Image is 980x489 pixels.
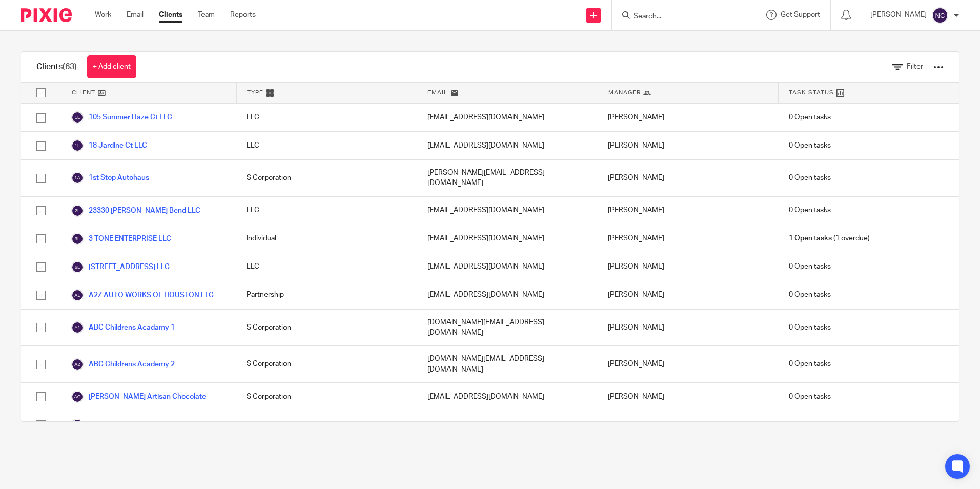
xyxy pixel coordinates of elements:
a: 23330 [PERSON_NAME] Bend LLC [71,205,200,217]
span: 0 Open tasks [789,261,831,272]
span: Filter [907,63,923,70]
div: S Corporation [236,383,417,411]
img: svg%3E [71,419,84,431]
div: S Corporation [236,310,417,346]
div: [EMAIL_ADDRESS][DOMAIN_NAME] [417,132,598,159]
div: [PERSON_NAME] [598,383,778,411]
span: 0 Open tasks [789,173,831,183]
div: [EMAIL_ADDRESS][DOMAIN_NAME] [417,383,598,411]
span: Email [427,88,448,97]
a: Clients [159,10,182,20]
span: 0 Open tasks [789,140,831,151]
div: LLC [236,104,417,131]
div: [EMAIL_ADDRESS][DOMAIN_NAME] [417,225,598,253]
div: Individual [236,411,417,439]
span: 0 Open tasks [789,359,831,369]
a: [PERSON_NAME] Artisan Chocolate [71,391,206,403]
div: [PERSON_NAME] [598,132,778,159]
img: svg%3E [71,111,84,124]
a: ABC Childrens Acadamy 1 [71,321,175,334]
span: Client [72,88,95,97]
div: [PERSON_NAME] [598,160,778,196]
div: [EMAIL_ADDRESS][DOMAIN_NAME] [417,197,598,225]
div: [PERSON_NAME] [PERSON_NAME] [598,411,778,439]
a: Reports [230,10,256,20]
div: [PERSON_NAME] [598,197,778,225]
div: [PERSON_NAME] [598,281,778,309]
div: Individual [236,225,417,253]
div: [EMAIL_ADDRESS][DOMAIN_NAME] [417,104,598,131]
div: LLC [236,197,417,225]
img: svg%3E [71,289,84,301]
div: LLC [236,253,417,281]
div: [PERSON_NAME] [598,346,778,382]
span: 0 Open tasks [789,290,831,300]
span: 1 Open tasks [789,233,832,243]
img: svg%3E [71,391,84,403]
h1: Clients [36,62,77,72]
span: Get Support [781,11,820,18]
div: [EMAIL_ADDRESS][DOMAIN_NAME] [417,253,598,281]
div: [DOMAIN_NAME][EMAIL_ADDRESS][DOMAIN_NAME] [417,346,598,382]
a: Work [95,10,111,20]
a: A2Z AUTO WORKS OF HOUSTON LLC [71,289,214,301]
div: [DOMAIN_NAME][EMAIL_ADDRESS][DOMAIN_NAME] [417,310,598,346]
div: Partnership [236,281,417,309]
img: svg%3E [71,233,84,245]
input: Select all [31,83,51,103]
span: 0 Open tasks [789,392,831,402]
div: [PERSON_NAME] [598,225,778,253]
a: + Add client [87,55,136,78]
div: [PERSON_NAME] [598,104,778,131]
div: [PERSON_NAME] [598,253,778,281]
a: Email [127,10,144,20]
img: svg%3E [71,358,84,371]
a: 105 Summer Haze Ct LLC [71,111,172,124]
img: Pixie [21,8,72,22]
a: 3 TONE ENTERPRISE LLC [71,233,171,245]
span: (63) [63,63,77,71]
span: (1 overdue) [789,233,870,243]
img: svg%3E [71,321,84,334]
span: 0 Open tasks [789,420,831,430]
div: [EMAIL_ADDRESS][DOMAIN_NAME] [417,411,598,439]
span: Type [247,88,263,97]
span: 0 Open tasks [789,205,831,215]
input: Search [632,12,725,22]
a: 18 Jardine Ct LLC [71,139,147,152]
img: svg%3E [71,139,84,152]
img: svg%3E [71,261,84,273]
a: ABC Childrens Academy 2 [71,358,175,371]
a: [STREET_ADDRESS] LLC [71,261,170,273]
a: Armen's Solutions LLC [71,419,162,431]
a: 1st Stop Autohaus [71,172,149,184]
span: Manager [608,88,641,97]
div: [PERSON_NAME][EMAIL_ADDRESS][DOMAIN_NAME] [417,160,598,196]
div: S Corporation [236,346,417,382]
img: svg%3E [71,172,84,184]
div: [PERSON_NAME] [598,310,778,346]
div: LLC [236,132,417,159]
span: 0 Open tasks [789,112,831,123]
a: Team [198,10,215,20]
img: svg%3E [71,205,84,217]
div: [EMAIL_ADDRESS][DOMAIN_NAME] [417,281,598,309]
img: svg%3E [932,7,948,24]
p: [PERSON_NAME] [870,10,927,20]
div: S Corporation [236,160,417,196]
span: 0 Open tasks [789,322,831,333]
span: Task Status [789,88,834,97]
